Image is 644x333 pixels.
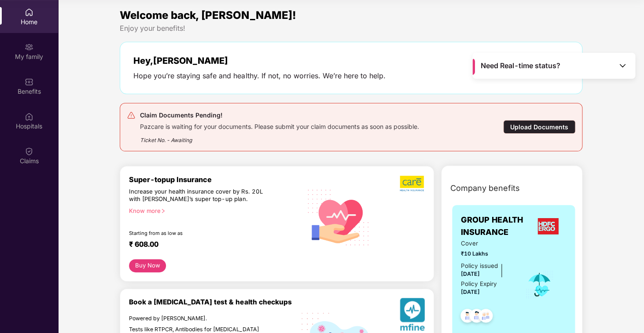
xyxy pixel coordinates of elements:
[503,120,575,134] div: Upload Documents
[140,121,419,131] div: Pazcare is waiting for your documents. Please submit your claim documents as soon as possible.
[129,259,166,272] button: Buy Now
[461,271,480,277] span: [DATE]
[129,175,302,184] div: Super-topup Insurance
[129,240,293,250] div: ₹ 608.00
[466,306,487,328] img: svg+xml;base64,PHN2ZyB4bWxucz0iaHR0cDovL3d3dy53My5vcmcvMjAwMC9zdmciIHdpZHRoPSI0OC45NDMiIGhlaWdodD...
[25,77,33,86] img: svg+xml;base64,PHN2ZyBpZD0iQmVuZWZpdHMiIHhtbG5zPSJodHRwOi8vd3d3LnczLm9yZy8yMDAwL3N2ZyIgd2lkdGg9Ij...
[525,270,554,299] img: icon
[461,249,513,258] span: ₹10 Lakhs
[129,207,296,213] div: Know more
[129,230,264,236] div: Starting from as low as
[140,110,419,121] div: Claim Documents Pending!
[400,175,425,192] img: b5dec4f62d2307b9de63beb79f102df3.png
[129,315,264,322] div: Powered by [PERSON_NAME].
[456,306,478,328] img: svg+xml;base64,PHN2ZyB4bWxucz0iaHR0cDovL3d3dy53My5vcmcvMjAwMC9zdmciIHdpZHRoPSI0OC45NDMiIGhlaWdodD...
[120,24,582,33] div: Enjoy your benefits!
[450,182,520,194] span: Company benefits
[133,71,385,81] div: Hope you’re staying safe and healthy. If not, no worries. We’re here to help.
[25,43,33,51] img: svg+xml;base64,PHN2ZyB3aWR0aD0iMjAiIGhlaWdodD0iMjAiIHZpZXdCb3g9IjAgMCAyMCAyMCIgZmlsbD0ibm9uZSIgeG...
[532,214,564,238] img: insurerLogo
[475,306,497,328] img: svg+xml;base64,PHN2ZyB4bWxucz0iaHR0cDovL3d3dy53My5vcmcvMjAwMC9zdmciIHdpZHRoPSI0OC45NDMiIGhlaWdodD...
[302,179,375,255] img: svg+xml;base64,PHN2ZyB4bWxucz0iaHR0cDovL3d3dy53My5vcmcvMjAwMC9zdmciIHhtbG5zOnhsaW5rPSJodHRwOi8vd3...
[461,279,497,289] div: Policy Expiry
[129,188,264,203] div: Increase your health insurance cover by Rs. 20L with [PERSON_NAME]’s super top-up plan.
[133,55,385,66] div: Hey, [PERSON_NAME]
[140,131,419,144] div: Ticket No. - Awaiting
[129,298,302,306] div: Book a [MEDICAL_DATA] test & health checkups
[461,261,498,271] div: Policy issued
[481,61,560,70] span: Need Real-time status?
[25,8,33,17] img: svg+xml;base64,PHN2ZyBpZD0iSG9tZSIgeG1sbnM9Imh0dHA6Ly93d3cudzMub3JnLzIwMDAvc3ZnIiB3aWR0aD0iMjAiIG...
[25,112,33,121] img: svg+xml;base64,PHN2ZyBpZD0iSG9zcGl0YWxzIiB4bWxucz0iaHR0cDovL3d3dy53My5vcmcvMjAwMC9zdmciIHdpZHRoPS...
[127,111,136,120] img: svg+xml;base64,PHN2ZyB4bWxucz0iaHR0cDovL3d3dy53My5vcmcvMjAwMC9zdmciIHdpZHRoPSIyNCIgaGVpZ2h0PSIyNC...
[120,9,296,22] span: Welcome back, [PERSON_NAME]!
[25,147,33,156] img: svg+xml;base64,PHN2ZyBpZD0iQ2xhaW0iIHhtbG5zPSJodHRwOi8vd3d3LnczLm9yZy8yMDAwL3N2ZyIgd2lkdGg9IjIwIi...
[461,214,530,239] span: GROUP HEALTH INSURANCE
[161,209,166,213] span: right
[461,239,513,248] span: Cover
[461,289,480,295] span: [DATE]
[618,61,627,70] img: Toggle Icon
